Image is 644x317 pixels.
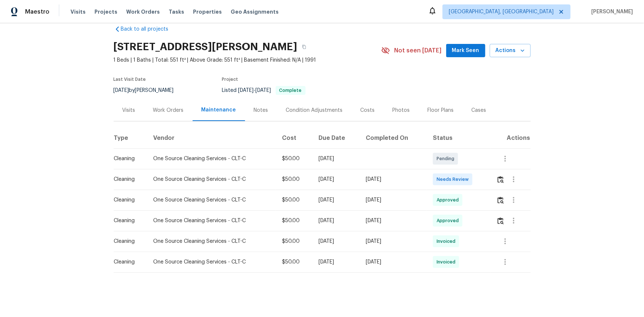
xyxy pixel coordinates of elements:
span: Last Visit Date [114,77,146,82]
span: Geo Assignments [231,8,279,15]
div: by [PERSON_NAME] [114,86,183,95]
button: Review Icon [496,170,505,188]
button: Review Icon [496,191,505,209]
div: Photos [393,107,410,114]
span: Projects [94,8,117,15]
th: Due Date [313,128,360,148]
th: Cost [276,128,313,148]
div: [DATE] [318,155,354,162]
span: Needs Review [437,176,472,183]
span: Not seen [DATE] [395,47,442,54]
div: Costs [361,107,375,114]
th: Completed On [360,128,427,148]
div: One Source Cleaning Services - CLT-C [153,217,270,224]
div: [DATE] [318,176,354,183]
div: [DATE] [366,176,421,183]
div: Work Orders [153,107,184,114]
span: Invoiced [437,258,458,266]
div: [DATE] [318,196,354,204]
div: [DATE] [366,217,421,224]
div: [DATE] [366,196,421,204]
div: $50.00 [282,196,307,204]
span: [GEOGRAPHIC_DATA], [GEOGRAPHIC_DATA] [449,8,554,15]
img: Review Icon [497,176,504,183]
div: $50.00 [282,155,307,162]
div: [DATE] [318,238,354,245]
div: Notes [254,107,268,114]
img: Review Icon [497,217,504,224]
div: [DATE] [366,258,421,266]
a: Back to all projects [114,25,185,33]
div: $50.00 [282,258,307,266]
span: Pending [437,155,457,162]
div: [DATE] [318,258,354,266]
th: Type [114,128,147,148]
div: $50.00 [282,217,307,224]
span: Work Orders [126,8,160,15]
span: Approved [437,196,462,204]
span: Visits [70,8,86,15]
button: Actions [490,44,531,58]
span: Maestro [25,8,49,15]
span: [DATE] [238,88,254,93]
div: Cleaning [114,155,141,162]
th: Status [427,128,490,148]
div: [DATE] [318,217,354,224]
span: [DATE] [114,88,129,93]
span: Project [222,77,238,82]
div: [DATE] [366,238,421,245]
button: Copy Address [297,40,311,54]
div: One Source Cleaning Services - CLT-C [153,196,270,204]
div: Maintenance [202,106,236,114]
th: Vendor [147,128,276,148]
div: Cleaning [114,196,141,204]
div: One Source Cleaning Services - CLT-C [153,155,270,162]
div: One Source Cleaning Services - CLT-C [153,238,270,245]
span: Mark Seen [452,46,479,55]
span: - [238,88,271,93]
div: $50.00 [282,176,307,183]
div: Cleaning [114,176,141,183]
div: Cleaning [114,258,141,266]
span: [PERSON_NAME] [588,8,633,15]
span: Approved [437,217,462,224]
span: Properties [193,8,222,15]
div: Cases [472,107,486,114]
div: One Source Cleaning Services - CLT-C [153,258,270,266]
span: Actions [496,46,525,55]
img: Review Icon [497,197,504,204]
div: Floor Plans [428,107,454,114]
span: Tasks [169,9,184,14]
div: One Source Cleaning Services - CLT-C [153,176,270,183]
h2: [STREET_ADDRESS][PERSON_NAME] [114,43,297,51]
span: Listed [222,88,306,93]
div: Visits [123,107,135,114]
div: Cleaning [114,217,141,224]
div: Cleaning [114,238,141,245]
span: Complete [276,88,305,93]
span: [DATE] [256,88,271,93]
span: 1 Beds | 1 Baths | Total: 551 ft² | Above Grade: 551 ft² | Basement Finished: N/A | 1991 [114,56,381,64]
div: $50.00 [282,238,307,245]
th: Actions [490,128,531,148]
button: Review Icon [496,212,505,230]
span: Invoiced [437,238,458,245]
button: Mark Seen [446,44,485,58]
div: Condition Adjustments [286,107,343,114]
